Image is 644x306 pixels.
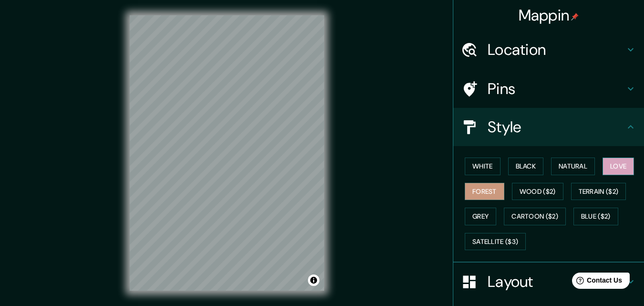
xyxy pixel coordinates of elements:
h4: Location [488,40,625,59]
button: Love [603,158,634,175]
button: Blue ($2) [573,208,618,225]
h4: Style [488,117,625,137]
h4: Mappin [519,6,579,25]
button: Toggle attribution [308,274,319,286]
button: Black [508,158,544,175]
div: Layout [453,263,644,301]
button: Grey [465,208,496,225]
button: Terrain ($2) [571,183,626,200]
h4: Layout [488,272,625,291]
h4: Pins [488,79,625,98]
div: Pins [453,70,644,108]
button: Forest [465,183,504,200]
button: Cartoon ($2) [504,208,566,225]
iframe: Help widget launcher [559,269,634,295]
div: Style [453,108,644,146]
div: Location [453,31,644,69]
button: Satellite ($3) [465,233,526,251]
button: Wood ($2) [512,183,563,200]
button: White [465,158,501,175]
img: pin-icon.png [571,13,579,21]
button: Natural [551,158,595,175]
canvas: Map [130,15,324,291]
